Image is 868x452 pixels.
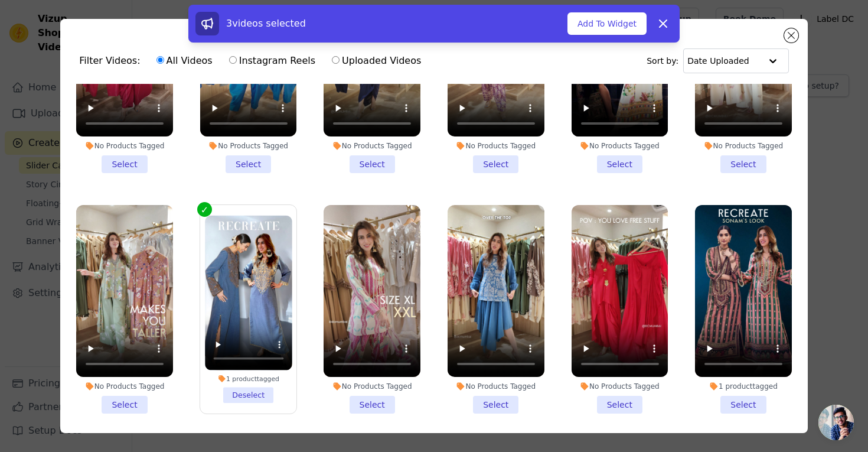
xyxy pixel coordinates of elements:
div: Sort by: [647,48,789,73]
div: No Products Tagged [448,141,544,151]
label: Instagram Reels [229,53,316,69]
span: 3 videos selected [226,18,306,29]
label: Uploaded Videos [331,53,422,69]
label: All Videos [156,53,213,69]
div: No Products Tagged [324,141,420,151]
div: 1 product tagged [695,382,792,391]
div: No Products Tagged [324,382,420,391]
div: No Products Tagged [76,141,173,151]
div: No Products Tagged [200,141,297,151]
div: No Products Tagged [76,382,173,391]
button: Add To Widget [567,12,647,35]
div: No Products Tagged [572,141,668,151]
div: 1 product tagged [205,375,292,383]
div: No Products Tagged [695,141,792,151]
div: Open chat [818,405,854,440]
div: Filter Videos: [79,47,428,74]
div: No Products Tagged [572,382,668,391]
div: No Products Tagged [448,382,544,391]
